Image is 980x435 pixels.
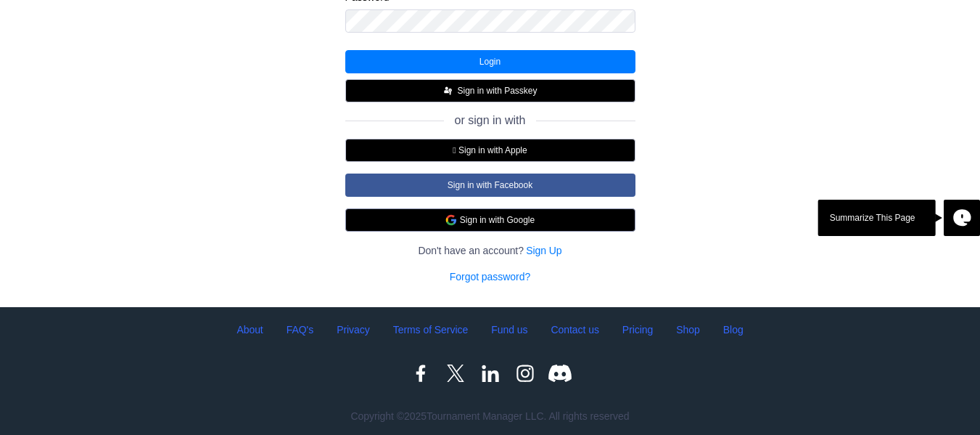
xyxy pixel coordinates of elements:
[345,50,635,73] button: Login
[393,322,468,338] a: Terms of Service
[345,139,635,162] button:  Sign in with Apple
[622,322,653,338] a: Pricing
[526,243,561,258] a: Sign Up
[418,243,524,258] span: Don't have an account?
[350,409,629,423] span: Copyright © 2025 Tournament Manager LLC. All rights reserved
[723,322,744,338] a: Blog
[345,174,635,197] button: Sign in with Facebook
[551,322,598,338] a: Contact us
[491,322,527,338] a: Fund us
[345,208,635,232] button: Sign in with Google
[455,114,526,127] span: or sign in with
[236,322,263,338] a: About
[287,322,313,338] a: FAQ's
[445,214,457,226] img: google.d7f092af888a54de79ed9c9303d689d7.svg
[676,322,700,338] a: Shop
[450,269,530,284] a: Forgot password?
[442,85,454,97] img: FIDO_Passkey_mark_A_white.b30a49376ae8d2d8495b153dc42f1869.svg
[345,79,635,102] button: Sign in with Passkey
[337,322,370,338] a: Privacy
